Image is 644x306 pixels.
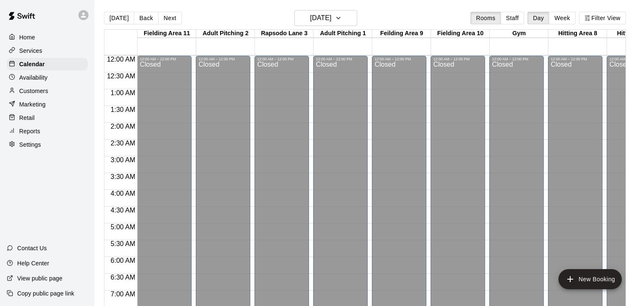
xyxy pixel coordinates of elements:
[134,12,158,24] button: Back
[19,127,40,135] p: Reports
[551,57,600,61] div: 12:00 AM – 12:00 PM
[109,207,138,214] span: 4:30 AM
[109,140,138,147] span: 2:30 AM
[109,173,138,180] span: 3:30 AM
[310,12,331,24] h6: [DATE]
[140,57,189,61] div: 12:00 AM – 12:00 PM
[198,57,248,61] div: 12:00 AM – 12:00 PM
[104,12,134,24] button: [DATE]
[579,12,626,24] button: Filter View
[316,57,365,61] div: 12:00 AM – 12:00 PM
[7,71,88,84] a: Availability
[255,30,314,38] div: Rapsodo Lane 3
[501,12,525,24] button: Staff
[19,114,35,122] p: Retail
[372,30,431,38] div: Feilding Area 9
[109,223,138,231] span: 5:00 AM
[17,274,62,283] p: View public page
[105,73,138,80] span: 12:30 AM
[109,240,138,247] span: 5:30 AM
[490,30,548,38] div: Gym
[109,290,138,298] span: 7:00 AM
[19,73,48,82] p: Availability
[314,30,372,38] div: Adult Pitching 1
[109,106,138,113] span: 1:30 AM
[17,259,49,267] p: Help Center
[109,274,138,281] span: 6:30 AM
[527,12,549,24] button: Day
[7,44,88,57] a: Services
[158,12,182,24] button: Next
[109,89,138,96] span: 1:00 AM
[549,12,575,24] button: Week
[19,140,41,149] p: Settings
[196,30,255,38] div: Adult Pitching 2
[109,123,138,130] span: 2:00 AM
[109,156,138,163] span: 3:00 AM
[294,10,357,26] button: [DATE]
[433,57,483,61] div: 12:00 AM – 12:00 PM
[138,30,196,38] div: Fielding Area 11
[109,257,138,264] span: 6:00 AM
[17,289,74,298] p: Copy public page link
[431,30,490,38] div: Fielding Area 10
[19,47,42,55] p: Services
[7,98,88,111] a: Marketing
[7,112,88,124] a: Retail
[470,12,501,24] button: Rooms
[19,33,35,41] p: Home
[105,56,138,63] span: 12:00 AM
[17,244,47,252] p: Contact Us
[257,57,306,61] div: 12:00 AM – 12:00 PM
[7,58,88,70] a: Calendar
[19,100,46,109] p: Marketing
[19,87,48,95] p: Customers
[19,60,45,68] p: Calendar
[558,269,622,289] button: add
[492,57,541,61] div: 12:00 AM – 12:00 PM
[7,31,88,44] a: Home
[109,190,138,197] span: 4:00 AM
[374,57,424,61] div: 12:00 AM – 12:00 PM
[548,30,607,38] div: Hitting Area 8
[7,125,88,137] a: Reports
[7,85,88,97] a: Customers
[7,138,88,151] a: Settings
